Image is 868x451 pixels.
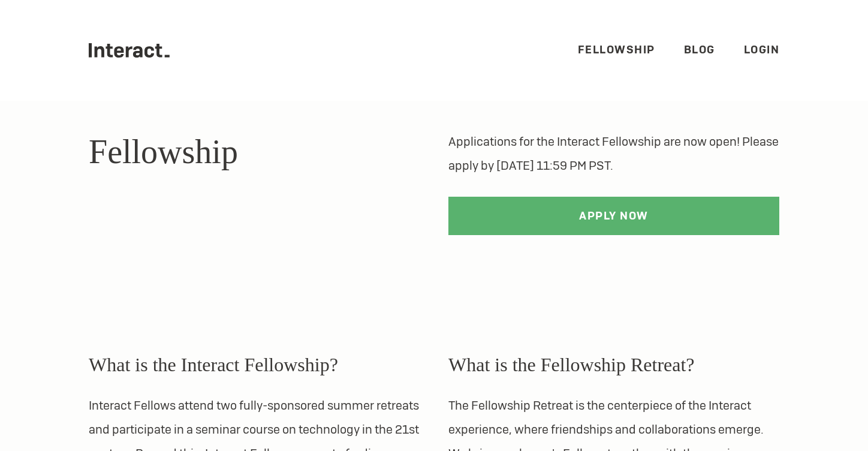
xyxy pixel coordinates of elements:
a: Apply Now [448,197,779,235]
p: Applications for the Interact Fellowship are now open! Please apply by [DATE] 11:59 PM PST. [448,130,779,178]
a: Blog [684,43,715,56]
h3: What is the Fellowship Retreat? [448,350,779,379]
h3: What is the Interact Fellowship? [89,350,420,379]
a: Fellowship [578,43,655,56]
a: Login [744,43,780,56]
h1: Fellowship [89,130,420,174]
